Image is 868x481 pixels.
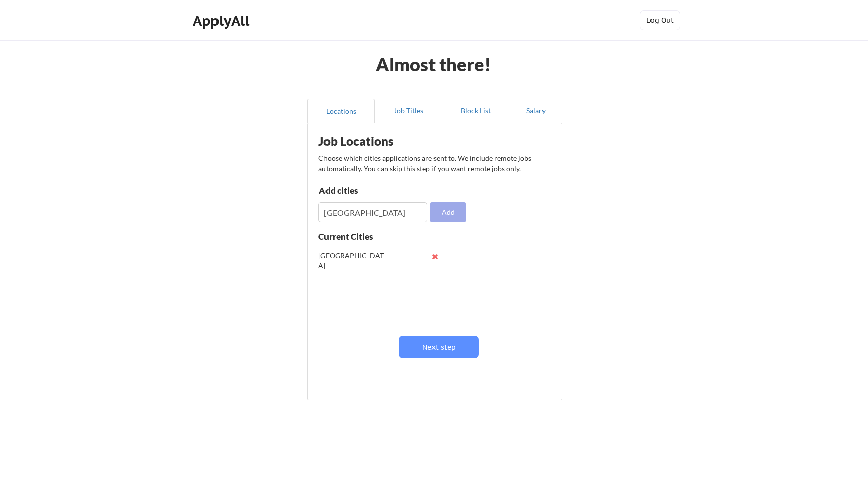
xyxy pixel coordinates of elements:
[307,99,375,123] button: Locations
[430,202,466,222] button: Add
[318,251,384,270] div: [GEOGRAPHIC_DATA]
[442,99,509,123] button: Block List
[509,99,562,123] button: Salary
[319,186,423,195] div: Add cities
[193,12,252,29] div: ApplyAll
[375,99,442,123] button: Job Titles
[318,153,550,174] div: Choose which cities applications are sent to. We include remote jobs automatically. You can skip ...
[318,232,395,241] div: Current Cities
[399,336,479,358] button: Next step
[318,202,427,222] input: Type here...
[363,55,503,73] div: Almost there!
[318,135,445,147] div: Job Locations
[640,10,680,30] button: Log Out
